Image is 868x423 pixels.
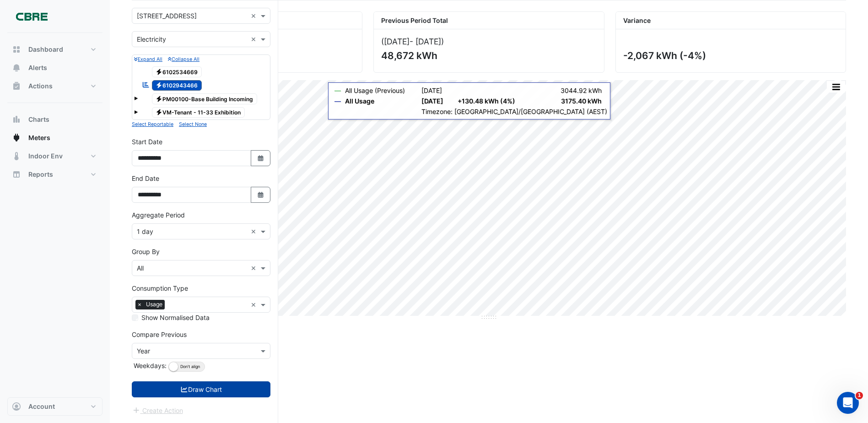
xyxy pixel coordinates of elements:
app-icon: Alerts [12,63,21,72]
span: Clear [251,34,259,44]
button: Indoor Env [7,147,102,165]
label: End Date [132,174,159,183]
span: Clear [251,263,259,273]
app-icon: Actions [12,81,21,91]
label: Group By [132,247,160,256]
span: × [135,300,144,309]
label: Show Normalised Data [141,313,210,322]
fa-icon: Select Date [257,191,265,199]
label: Consumption Type [132,283,188,293]
fa-icon: Electricity [156,109,162,116]
span: VM-Tenant - 11-33 Exhibition [152,107,245,118]
button: Actions [7,77,102,95]
span: Clear [251,227,259,236]
button: Draw Chart [132,381,270,397]
span: 6102943466 [152,80,202,91]
small: Select None [179,121,207,127]
button: Dashboard [7,40,102,59]
fa-icon: Select Date [257,154,265,162]
span: Account [28,402,55,411]
span: Dashboard [28,45,63,54]
span: - [DATE] [410,37,441,46]
span: Actions [28,81,53,91]
label: Weekdays: [132,361,167,370]
label: Aggregate Period [132,210,185,220]
div: 48,672 kWh [381,50,594,61]
app-icon: Indoor Env [12,152,21,161]
button: Meters [7,129,102,147]
button: Charts [7,110,102,129]
small: Expand All [134,56,162,62]
span: PM00100-Base Building Incoming [152,93,258,104]
button: Select Reportable [132,120,173,128]
span: Indoor Env [28,152,63,161]
fa-icon: Electricity [156,68,162,75]
span: Charts [28,115,49,124]
button: More Options [827,81,845,92]
span: Meters [28,133,50,142]
button: Select None [179,120,207,128]
span: Usage [144,300,165,309]
button: Expand All [134,55,162,63]
span: Alerts [28,63,47,72]
label: Compare Previous [132,330,187,339]
fa-icon: Reportable [142,81,150,89]
button: Alerts [7,59,102,77]
fa-icon: Electricity [156,82,162,89]
span: Reports [28,170,53,179]
button: Account [7,397,102,416]
app-icon: Charts [12,115,21,124]
label: Start Date [132,137,162,146]
button: Reports [7,165,102,184]
small: Select Reportable [132,121,173,127]
app-icon: Reports [12,170,21,179]
fa-icon: Electricity [156,95,162,102]
span: 1 [856,392,863,399]
div: ([DATE] ) [381,37,596,46]
div: Previous Period Total [374,12,604,29]
button: Collapse All [168,55,199,63]
span: Clear [251,300,259,309]
div: -2,067 kWh (-4%) [623,50,836,61]
span: Clear [251,11,259,21]
app-icon: Meters [12,133,21,142]
small: Collapse All [168,56,199,62]
span: 6102534669 [152,66,202,77]
app-escalated-ticket-create-button: Please draw the charts first [132,406,183,413]
div: Variance [616,12,846,29]
app-icon: Dashboard [12,45,21,54]
img: Company Logo [11,7,52,26]
iframe: Intercom live chat [837,392,859,414]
